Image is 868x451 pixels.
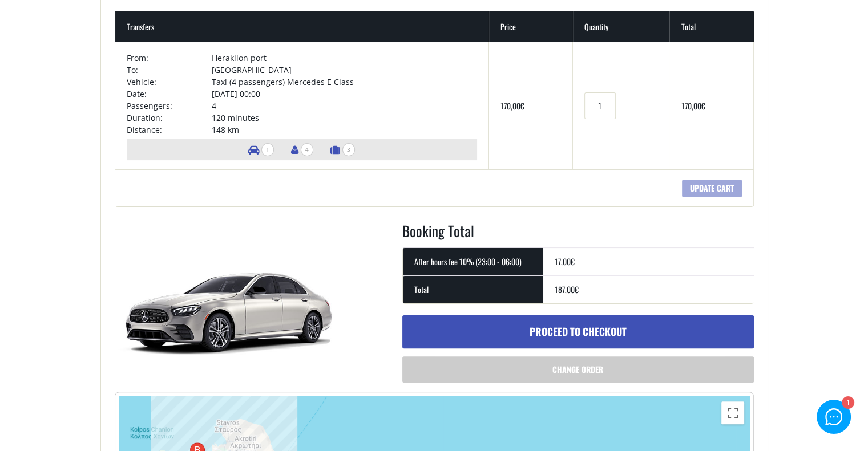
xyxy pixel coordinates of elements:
a: Proceed to checkout [402,315,754,348]
td: [GEOGRAPHIC_DATA] [212,64,477,76]
button: Toggle fullscreen view [721,401,744,424]
td: Taxi (4 passengers) Mercedes E Class [212,76,477,88]
li: Number of vehicles [243,139,280,160]
div: 1 [841,397,853,409]
span: € [575,283,579,295]
input: Update cart [682,180,742,197]
span: € [701,100,705,112]
input: Transfers quantity [584,92,615,119]
bdi: 170,00 [500,100,524,112]
span: € [520,100,524,112]
td: 148 km [212,124,477,136]
span: 4 [301,143,313,156]
td: From: [127,52,212,64]
li: Number of passengers [285,139,319,160]
td: Passengers: [127,100,212,112]
th: Total [669,11,753,42]
th: Transfers [115,11,490,42]
bdi: 187,00 [555,283,579,295]
li: Number of luggage items [325,139,361,160]
th: After hours fee 10% (23:00 - 06:00) [403,247,543,275]
td: To: [127,64,212,76]
bdi: 17,00 [555,255,575,267]
td: Distance: [127,124,212,136]
img: Taxi (4 passengers) Mercedes E Class [115,221,343,392]
th: Price [489,11,573,42]
td: Vehicle: [127,76,212,88]
td: 4 [212,100,477,112]
td: 120 minutes [212,112,477,124]
a: Change order [402,356,754,383]
td: Duration: [127,112,212,124]
th: Total [403,275,543,303]
span: 1 [261,143,274,156]
td: [DATE] 00:00 [212,88,477,100]
span: 3 [342,143,355,156]
td: Date: [127,88,212,100]
td: Heraklion port [212,52,477,64]
th: Quantity [573,11,669,42]
span: € [571,255,575,267]
bdi: 170,00 [681,100,705,112]
h2: Booking Total [402,221,754,248]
